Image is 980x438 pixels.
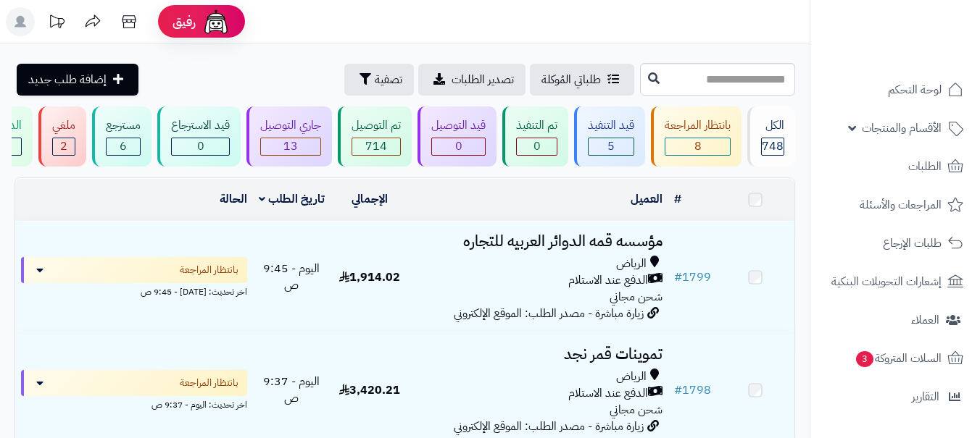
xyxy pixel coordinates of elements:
[912,387,939,407] span: التقارير
[571,106,648,167] a: قيد التنفيذ 5
[452,71,514,88] span: تصدير الطلبات
[744,106,798,167] a: الكل748
[819,264,971,299] a: إشعارات التحويلات البنكية
[259,190,325,208] a: تاريخ الطلب
[38,7,75,40] a: تحديثات المنصة
[432,138,485,155] div: 0
[172,138,229,155] div: 0
[335,106,415,167] a: تم التوصيل 714
[60,138,67,155] span: 2
[761,117,784,134] div: الكل
[631,190,663,208] a: العميل
[431,117,486,134] div: قيد التوصيل
[107,138,140,155] div: 6
[674,269,711,286] a: #1799
[415,346,663,363] h3: تموينات قمر نجد
[52,117,75,134] div: ملغي
[855,348,942,368] span: السلات المتروكة
[881,11,966,41] img: logo-2.png
[455,138,462,155] span: 0
[819,188,971,222] a: المراجعات والأسئلة
[28,71,107,88] span: إضافة طلب جديد
[375,71,402,88] span: تصفية
[819,341,971,376] a: السلات المتروكة3
[17,64,138,96] a: إضافة طلب جديد
[154,106,244,167] a: قيد الاسترجاع 0
[36,106,89,167] a: ملغي 2
[819,72,971,107] a: لوحة التحكم
[454,305,644,322] span: زيارة مباشرة - مصدر الطلب: الموقع الإلكتروني
[21,283,247,298] div: اخر تحديث: [DATE] - 9:45 ص
[648,106,744,167] a: بانتظار المراجعة 8
[588,117,634,134] div: قيد التنفيذ
[339,269,400,286] span: 1,914.02
[855,350,874,368] span: 3
[202,7,231,36] img: ai-face.png
[665,138,730,155] div: 8
[197,138,204,155] span: 0
[21,396,247,411] div: اخر تحديث: اليوم - 9:37 ص
[120,138,127,155] span: 6
[339,382,400,399] span: 3,420.21
[568,385,648,402] span: الدفع عند الاستلام
[819,226,971,261] a: طلبات الإرجاع
[263,260,320,294] span: اليوم - 9:45 ص
[344,64,414,96] button: تصفية
[263,373,320,407] span: اليوم - 9:37 ص
[365,138,387,155] span: 714
[352,117,401,134] div: تم التوصيل
[89,106,154,167] a: مسترجع 6
[283,138,298,155] span: 13
[517,138,557,155] div: 0
[911,310,939,330] span: العملاء
[819,379,971,414] a: التقارير
[674,382,682,399] span: #
[819,149,971,184] a: الطلبات
[888,80,942,100] span: لوحة التحكم
[533,138,541,155] span: 0
[694,138,702,155] span: 8
[530,64,634,96] a: طلباتي المُوكلة
[220,190,247,208] a: الحالة
[883,233,942,253] span: طلبات الإرجاع
[616,368,647,385] span: الرياض
[665,117,731,134] div: بانتظار المراجعة
[607,138,615,155] span: 5
[908,156,942,177] span: الطلبات
[171,117,230,134] div: قيد الاسترجاع
[415,233,663,250] h3: مؤسسه قمه الدوائر العربيه للتجاره
[454,418,644,435] span: زيارة مباشرة - مصدر الطلب: الموقع الإلكتروني
[499,106,571,167] a: تم التنفيذ 0
[352,138,400,155] div: 714
[831,271,942,292] span: إشعارات التحويلات البنكية
[762,138,784,155] span: 748
[568,272,648,289] span: الدفع عند الاستلام
[106,117,141,134] div: مسترجع
[352,190,388,208] a: الإجمالي
[180,376,238,390] span: بانتظار المراجعة
[244,106,335,167] a: جاري التوصيل 13
[173,13,196,30] span: رفيق
[862,118,942,138] span: الأقسام والمنتجات
[589,138,634,155] div: 5
[261,138,320,155] div: 13
[860,195,942,215] span: المراجعات والأسئلة
[418,64,526,96] a: تصدير الطلبات
[610,401,663,418] span: شحن مجاني
[260,117,321,134] div: جاري التوصيل
[616,256,647,272] span: الرياض
[415,106,499,167] a: قيد التوصيل 0
[674,190,681,208] a: #
[541,71,601,88] span: طلباتي المُوكلة
[610,288,663,306] span: شحن مجاني
[180,263,238,277] span: بانتظار المراجعة
[819,303,971,337] a: العملاء
[53,138,75,155] div: 2
[516,117,557,134] div: تم التنفيذ
[674,269,682,286] span: #
[674,382,711,399] a: #1798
